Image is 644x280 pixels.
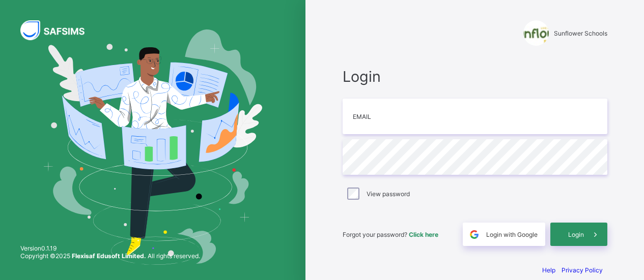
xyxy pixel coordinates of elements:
[343,68,607,85] span: Login
[20,252,200,260] span: Copyright © 2025 All rights reserved.
[20,244,200,252] span: Version 0.1.19
[486,231,538,238] span: Login with Google
[568,231,584,238] span: Login
[343,231,438,238] span: Forgot your password?
[468,229,480,240] img: google.396cfc9801f0270233282035f929180a.svg
[562,266,603,274] a: Privacy Policy
[554,29,607,37] span: Sunflower Schools
[43,29,263,265] img: Hero Image
[542,266,555,274] a: Help
[367,190,410,198] label: View password
[409,231,438,238] a: Click here
[20,20,97,40] img: SAFSIMS Logo
[72,252,146,260] strong: Flexisaf Edusoft Limited.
